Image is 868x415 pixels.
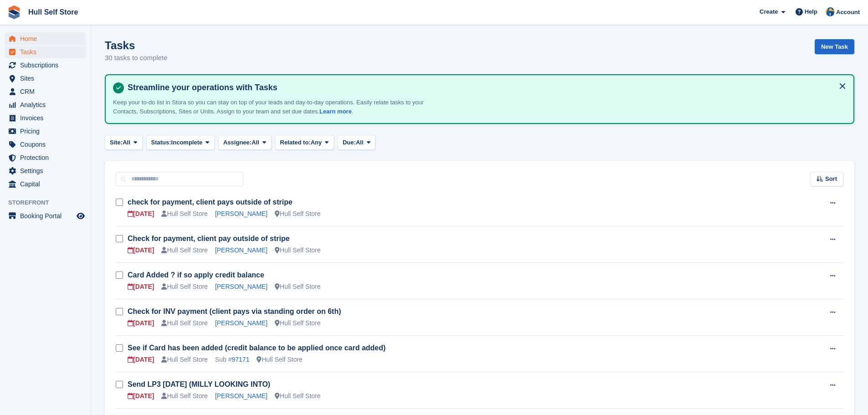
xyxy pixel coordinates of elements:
[20,72,75,85] span: Sites
[5,112,86,124] a: menu
[5,125,86,138] a: menu
[128,307,341,315] a: Check for INV payment (client pays via standing order on 6th)
[20,210,75,222] span: Booking Portal
[20,112,75,124] span: Invoices
[5,138,86,151] a: menu
[215,392,267,400] a: [PERSON_NAME]
[25,5,82,20] a: Hull Self Store
[20,59,75,72] span: Subscriptions
[5,164,86,177] a: menu
[5,151,86,164] a: menu
[171,138,203,147] span: Incomplete
[20,125,75,138] span: Pricing
[215,283,267,290] a: [PERSON_NAME]
[275,246,320,255] div: Hull Self Store
[5,59,86,72] a: menu
[5,85,86,98] a: menu
[280,138,311,147] span: Related to:
[815,39,854,54] a: New Task
[215,210,267,217] a: [PERSON_NAME]
[338,135,375,150] button: Due: All
[223,138,252,147] span: Assignee:
[275,318,320,328] div: Hull Self Store
[161,282,207,292] div: Hull Self Store
[128,198,293,206] a: check for payment, client pays outside of stripe
[161,209,207,219] div: Hull Self Store
[128,209,154,219] div: [DATE]
[161,246,207,255] div: Hull Self Store
[20,46,75,58] span: Tasks
[5,210,86,222] a: menu
[20,98,75,111] span: Analytics
[128,344,385,352] a: See if Card has been added (credit balance to be applied once card added)
[275,282,320,292] div: Hull Self Store
[760,7,778,16] span: Create
[825,174,837,184] span: Sort
[8,198,91,207] span: Storefront
[161,318,207,328] div: Hull Self Store
[275,391,320,401] div: Hull Self Store
[231,356,249,363] a: 97171
[20,151,75,164] span: Protection
[319,108,352,115] a: Learn more
[5,178,86,190] a: menu
[215,246,267,254] a: [PERSON_NAME]
[128,355,154,364] div: [DATE]
[7,5,21,19] img: stora-icon-8386f47178a22dfd0bd8f6a31ec36ba5ce8667c1dd55bd0f319d3a0aa187defe.svg
[275,135,334,150] button: Related to: Any
[128,235,290,242] a: Check for payment, client pay outside of stripe
[836,8,860,17] span: Account
[5,72,86,85] a: menu
[113,98,432,116] p: Keep your to-do list in Stora so you can stay on top of your leads and day-to-day operations. Eas...
[128,271,264,279] a: Card Added ? if so apply credit balance
[146,135,215,150] button: Status: Incomplete
[128,246,154,255] div: [DATE]
[215,355,250,364] div: Sub #
[161,355,207,364] div: Hull Self Store
[20,32,75,45] span: Home
[275,209,320,219] div: Hull Self Store
[124,82,846,93] h4: Streamline your operations with Tasks
[20,178,75,190] span: Capital
[20,85,75,98] span: CRM
[343,138,356,147] span: Due:
[20,164,75,177] span: Settings
[826,7,835,16] img: Hull Self Store
[5,98,86,111] a: menu
[311,138,322,147] span: Any
[105,135,143,150] button: Site: All
[356,138,364,147] span: All
[5,46,86,58] a: menu
[20,138,75,151] span: Coupons
[110,138,123,147] span: Site:
[151,138,171,147] span: Status:
[105,53,168,63] p: 30 tasks to complete
[75,210,86,221] a: Preview store
[257,355,302,364] div: Hull Self Store
[805,7,817,16] span: Help
[128,318,154,328] div: [DATE]
[215,319,267,327] a: [PERSON_NAME]
[128,282,154,292] div: [DATE]
[128,380,270,388] a: Send LP3 [DATE] (MILLY LOOKING INTO)
[252,138,259,147] span: All
[218,135,272,150] button: Assignee: All
[123,138,130,147] span: All
[5,32,86,45] a: menu
[128,391,154,401] div: [DATE]
[105,39,168,51] h1: Tasks
[161,391,207,401] div: Hull Self Store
